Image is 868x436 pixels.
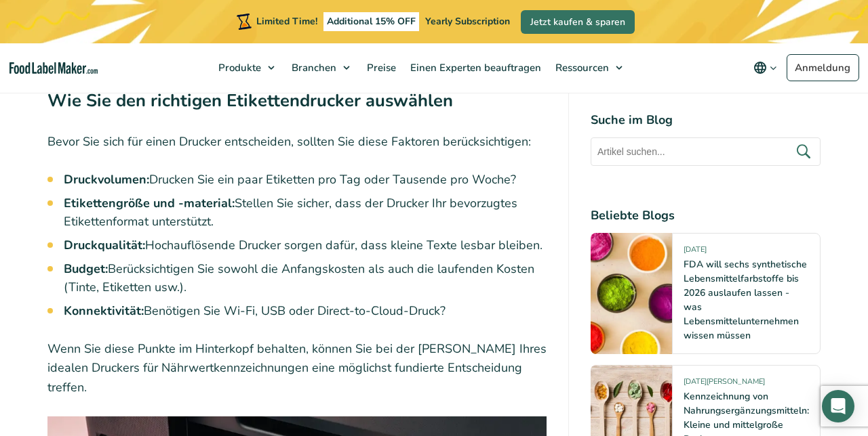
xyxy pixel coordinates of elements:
[684,376,765,392] span: [DATE][PERSON_NAME]
[684,258,807,342] a: FDA will sechs synthetische Lebensmittelfarbstoffe bis 2026 auslaufen lassen - was Lebensmittelun...
[47,339,547,397] p: Wenn Sie diese Punkte im Hinterkopf behalten, können Sie bei der [PERSON_NAME] Ihres idealen Druc...
[64,194,547,231] li: Stellen Sie sicher, dass der Drucker Ihr bevorzugtes Etikettenformat unterstützt.
[212,43,281,92] a: Produkte
[285,43,357,92] a: Branchen
[256,15,317,28] span: Limited Time!
[47,89,453,112] strong: Wie Sie den richtigen Etikettendrucker auswählen
[64,261,108,277] strong: Budget:
[64,171,149,188] strong: Druckvolumen:
[822,390,854,422] div: Open Intercom Messenger
[64,171,547,189] li: Drucken Sie ein paar Etiketten pro Tag oder Tausende pro Woche?
[323,12,419,31] span: Additional 15% OFF
[591,137,821,166] input: Artikel suchen...
[549,43,629,92] a: Ressourcen
[406,61,542,74] span: Einen Experten beauftragen
[64,195,235,211] strong: Etikettengröße und -material:
[64,302,547,320] li: Benötigen Sie Wi-Fi, USB oder Direct-to-Cloud-Druck?
[64,303,144,319] strong: Konnektivität:
[591,206,821,225] h4: Beliebte Blogs
[591,111,821,129] h4: Suche im Blog
[360,43,400,92] a: Preise
[684,244,707,260] span: [DATE]
[47,132,547,152] p: Bevor Sie sich für einen Drucker entscheiden, sollten Sie diese Faktoren berücksichtigen:
[64,260,547,297] li: Berücksichtigen Sie sowohl die Anfangskosten als auch die laufenden Kosten (Tinte, Etiketten usw.).
[288,61,338,74] span: Branchen
[521,10,635,34] a: Jetzt kaufen & sparen
[214,61,262,74] span: Produkte
[787,54,859,81] a: Anmeldung
[551,61,610,74] span: Ressourcen
[64,236,547,255] li: Hochauflösende Drucker sorgen dafür, dass kleine Texte lesbar bleiben.
[363,61,397,74] span: Preise
[64,237,145,253] strong: Druckqualität:
[403,43,545,92] a: Einen Experten beauftragen
[425,15,510,28] span: Yearly Subscription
